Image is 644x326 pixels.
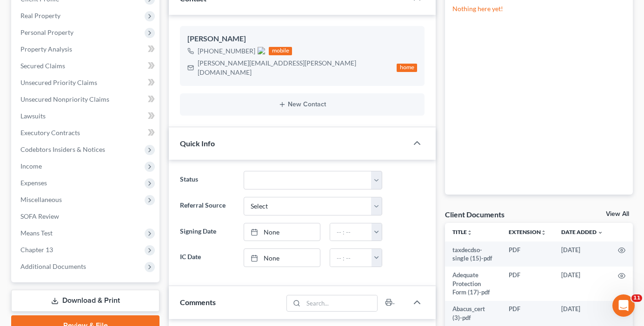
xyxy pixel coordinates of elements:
span: Quick Info [180,139,215,148]
a: SOFA Review [13,208,159,225]
label: Referral Source [175,197,239,215]
td: [DATE] [554,267,611,300]
div: home [397,64,417,72]
i: unfold_more [541,230,546,235]
td: [DATE] [554,241,611,267]
a: Unsecured Priority Claims [13,74,159,91]
i: unfold_more [467,230,472,235]
label: Signing Date [175,223,239,241]
a: Date Added expand_more [561,228,603,235]
label: Status [175,171,239,189]
button: New Contact [187,101,417,108]
a: None [244,223,320,241]
iframe: Intercom live chat [612,294,635,317]
div: mobile [269,47,292,55]
div: Client Documents [445,209,505,219]
span: Property Analysis [20,45,72,53]
a: Titleunfold_more [452,228,472,235]
img: tr-number-icon.svg [258,47,265,54]
span: Unsecured Priority Claims [20,78,97,86]
input: -- : -- [330,249,372,267]
label: IC Date [175,248,239,267]
p: Nothing here yet! [452,4,625,13]
td: taxdecdso-single (15)-pdf [445,241,501,267]
span: Expenses [20,179,47,187]
span: Executory Contracts [20,129,80,137]
i: expand_more [598,230,603,235]
span: Additional Documents [20,262,86,270]
div: [PERSON_NAME] [187,33,417,45]
a: None [244,249,320,267]
a: Executory Contracts [13,124,159,141]
a: Secured Claims [13,58,159,74]
td: Adequate Protection Form (17)-pdf [445,267,501,300]
span: Real Property [20,12,60,20]
a: Property Analysis [13,41,159,58]
div: [PERSON_NAME][EMAIL_ADDRESS][PERSON_NAME][DOMAIN_NAME] [198,59,393,77]
span: Comments [180,298,216,306]
span: Secured Claims [20,62,65,70]
a: Download & Print [11,290,159,312]
td: PDF [501,241,554,267]
span: SOFA Review [20,212,59,220]
a: Lawsuits [13,108,159,124]
input: Search... [303,295,377,311]
td: PDF [501,267,554,300]
span: Personal Property [20,28,73,36]
span: Lawsuits [20,112,46,120]
a: Unsecured Nonpriority Claims [13,91,159,108]
span: Income [20,162,42,170]
span: Chapter 13 [20,246,53,254]
span: Codebtors Insiders & Notices [20,145,105,153]
input: -- : -- [330,223,372,241]
a: Extensionunfold_more [509,228,546,235]
span: Miscellaneous [20,196,62,203]
a: View All [606,211,629,217]
span: [PHONE_NUMBER] [198,47,265,55]
span: Means Test [20,229,53,237]
span: 11 [631,294,642,302]
span: Unsecured Nonpriority Claims [20,95,109,103]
